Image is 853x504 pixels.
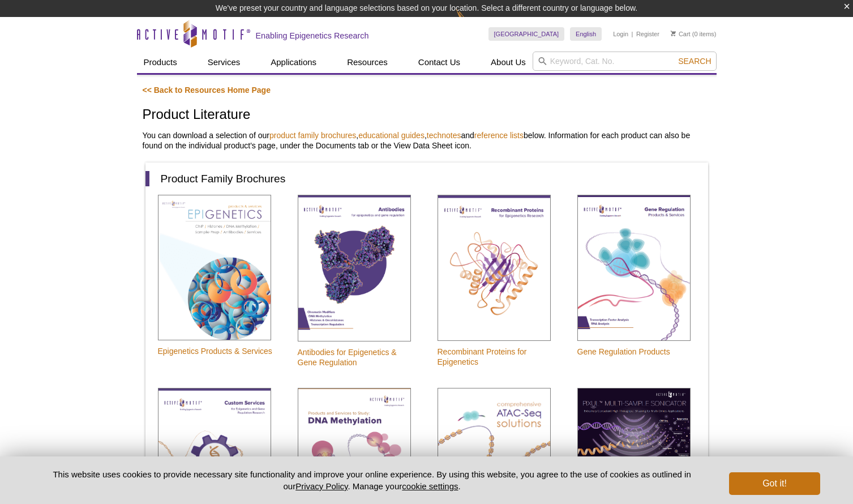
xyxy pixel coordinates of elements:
[358,131,425,140] a: educational guides
[456,8,486,35] img: Change Here
[632,27,633,41] li: |
[474,131,524,140] a: reference lists
[256,31,369,41] h2: Enabling Epigenetics Research
[438,347,556,367] p: Recombinant Proteins for Epigenetics
[427,131,461,140] a: technotes
[425,194,556,380] a: Recombinant Proteins for Epigenetics Research Recombinant Proteins for Epigenetics
[295,481,348,491] a: Privacy Policy
[298,347,417,368] p: Antibodies for Epigenetics & Gene Regulation
[678,57,711,66] span: Search
[533,52,717,71] input: Keyword, Cat. No.
[201,52,247,73] a: Services
[298,195,411,341] img: Antibodies
[577,347,691,357] p: Gene Regulation Products
[402,481,458,491] button: cookie settings
[145,171,697,186] h2: Product Family Brochures
[143,107,711,123] h1: Product Literature
[285,194,417,381] a: Antibodies Antibodies for Epigenetics & Gene Regulation
[636,30,659,38] a: Register
[33,468,711,492] p: This website uses cookies to provide necessary site functionality and improve your online experie...
[158,195,271,340] img: Epigenetic Services
[264,52,323,73] a: Applications
[438,195,551,341] img: Recombinant Proteins for Epigenetics Research
[675,56,714,66] button: Search
[729,472,820,495] button: Got it!
[269,131,356,140] a: product family brochures
[565,194,691,370] a: Gene Regulation Products Gene Regulation Products
[340,52,395,73] a: Resources
[570,27,602,41] a: English
[577,195,691,341] img: Gene Regulation Products
[143,130,711,151] p: You can download a selection of our , , and below. Information for each product can also be found...
[484,52,533,73] a: About Us
[488,27,565,41] a: [GEOGRAPHIC_DATA]
[158,346,272,356] p: Epigenetics Products & Services
[565,387,691,494] a: PIXUL Sonicator PIXUL®Multi-Sample Sonicator
[137,52,184,73] a: Products
[671,30,691,38] a: Cart
[412,52,467,73] a: Contact Us
[671,27,717,41] li: (0 items)
[145,194,272,369] a: Epigenetic Services Epigenetics Products & Services
[577,388,691,465] img: PIXUL Sonicator
[143,86,271,95] a: << Back to Resources Home Page
[671,31,676,36] img: Your Cart
[613,30,628,38] a: Login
